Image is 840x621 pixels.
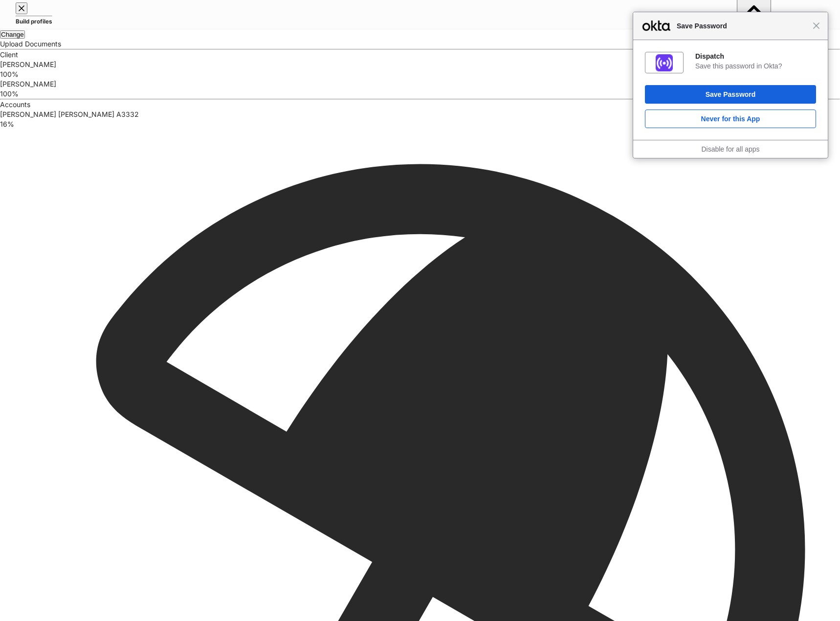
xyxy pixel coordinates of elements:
div: Dispatch [695,52,816,61]
button: Save Password [645,85,816,104]
h5: Build profiles [16,17,52,26]
span: Save Password [672,20,813,32]
span: Close [813,22,820,29]
div: Save this password in Okta? [695,62,816,70]
a: Disable for all apps [701,145,759,153]
button: Never for this App [645,110,816,128]
img: IoaI0QAAAAZJREFUAwDpn500DgGa8wAAAABJRU5ErkJggg== [656,54,673,71]
div: Change [1,31,24,38]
